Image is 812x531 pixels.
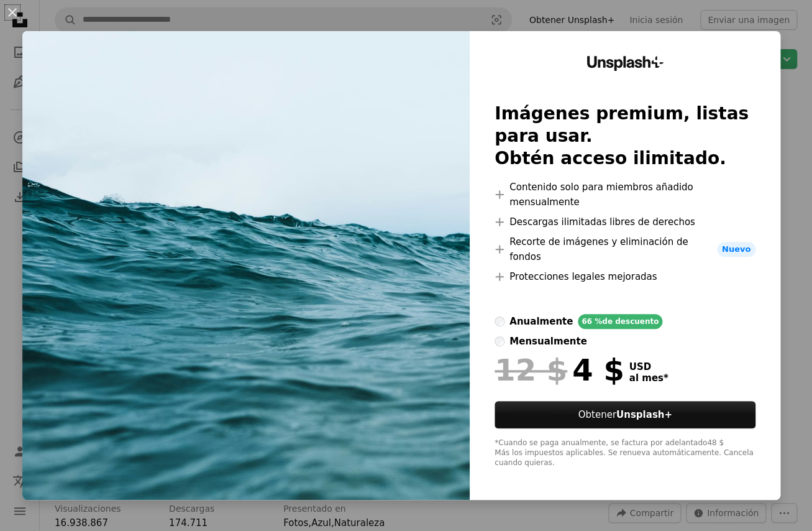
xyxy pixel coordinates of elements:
[495,234,755,264] li: Recorte de imágenes y eliminación de fondos
[495,316,504,326] input: anualmente66 %de descuento
[495,354,567,386] span: 12 $
[495,215,755,229] li: Descargas ilimitadas libres de derechos
[629,361,668,372] span: USD
[495,354,624,386] div: 4 $
[495,336,504,346] input: mensualmente
[629,372,668,384] span: al mes *
[578,314,662,329] div: 66 % de descuento
[616,409,672,420] strong: Unsplash+
[495,438,755,468] div: *Cuando se paga anualmente, se factura por adelantado 48 $ Más los impuestos aplicables. Se renue...
[495,180,755,210] li: Contenido solo para miembros añadido mensualmente
[509,334,586,349] div: mensualmente
[495,269,755,284] li: Protecciones legales mejoradas
[495,401,755,428] button: ObtenerUnsplash+
[509,314,573,329] div: anualmente
[495,103,755,170] h2: Imágenes premium, listas para usar. Obtén acceso ilimitado.
[717,242,755,257] span: Nuevo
